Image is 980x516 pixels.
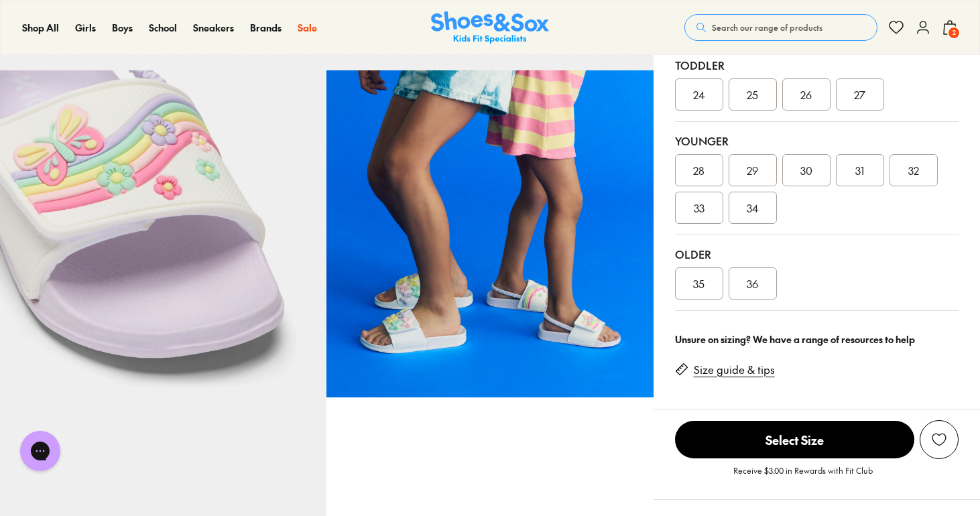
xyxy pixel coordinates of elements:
div: Older [675,246,959,262]
span: 33 [694,200,705,216]
a: Shoes & Sox [431,11,549,44]
span: 29 [747,162,758,178]
a: Brands [250,21,282,35]
span: 24 [693,86,705,103]
a: Shop All [22,21,59,35]
span: 31 [855,162,864,178]
span: 34 [747,200,759,216]
div: Toddler [675,57,959,73]
a: Sneakers [193,21,234,35]
a: Sale [298,21,317,35]
span: 30 [800,162,812,178]
img: SNS_Logo_Responsive.svg [431,11,549,44]
button: Search our range of products [684,14,877,41]
span: 2 [947,26,961,40]
span: Select Size [675,421,914,458]
p: Receive $3.00 in Rewards with Fit Club [733,464,873,489]
button: 2 [942,13,958,42]
div: Younger [675,133,959,149]
span: Search our range of products [712,21,822,34]
a: School [149,21,177,35]
span: 36 [747,275,758,292]
img: Kenna Spring Slide Lilac Multi [326,70,653,397]
button: Add to Wishlist [920,420,959,459]
span: 25 [747,86,758,103]
div: Unsure on sizing? We have a range of resources to help [675,332,959,346]
span: 27 [854,86,865,103]
a: Girls [75,21,96,35]
button: Select Size [675,420,914,459]
span: 26 [800,86,812,103]
span: 35 [693,275,705,292]
iframe: Gorgias live chat messenger [13,426,67,476]
span: 32 [908,162,919,178]
a: Boys [112,21,133,35]
a: Size guide & tips [694,363,775,377]
span: 28 [693,162,705,178]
